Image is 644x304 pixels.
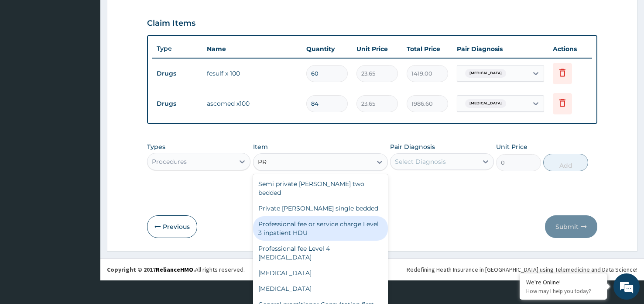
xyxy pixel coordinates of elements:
button: Submit [545,215,597,238]
img: d_794563401_company_1708531726252_794563401 [16,44,35,66]
a: RelianceHMO [156,266,193,273]
strong: Copyright © 2017 . [107,266,195,273]
span: We're online! [51,94,120,183]
div: [MEDICAL_DATA] [253,265,388,281]
button: Previous [147,215,197,238]
p: How may I help you today? [526,287,600,295]
label: Item [253,142,268,151]
div: Select Diagnosis [395,157,446,166]
label: Unit Price [496,142,528,151]
div: Professional fee Level 4 [MEDICAL_DATA] [253,241,388,265]
div: Redefining Heath Insurance in [GEOGRAPHIC_DATA] using Telemedicine and Data Science! [407,265,637,274]
div: Semi private [PERSON_NAME] two bedded [253,176,388,200]
th: Pair Diagnosis [452,40,548,58]
textarea: Type your message and hit 'Enter' [4,207,166,238]
div: Minimize live chat window [143,4,164,25]
span: [MEDICAL_DATA] [465,99,506,108]
div: Professional fee or service charge Level 3 inpatient HDU [253,216,388,241]
th: Quantity [302,40,352,58]
div: We're Online! [526,278,600,286]
footer: All rights reserved. [100,258,644,280]
th: Type [152,41,202,57]
td: ascomed x100 [202,95,302,112]
h3: Claim Items [147,19,195,28]
th: Total Price [402,40,452,58]
div: [MEDICAL_DATA] [253,281,388,297]
label: Pair Diagnosis [390,142,435,151]
button: Add [543,154,588,171]
div: Procedures [152,157,187,166]
th: Name [202,40,302,58]
span: [MEDICAL_DATA] [465,69,506,78]
th: Unit Price [352,40,402,58]
td: fesulf x 100 [202,65,302,82]
td: Drugs [152,66,202,82]
div: Chat with us now [45,49,147,60]
label: Types [147,143,165,151]
th: Actions [548,40,592,58]
div: Private [PERSON_NAME] single bedded [253,200,388,216]
td: Drugs [152,96,202,112]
